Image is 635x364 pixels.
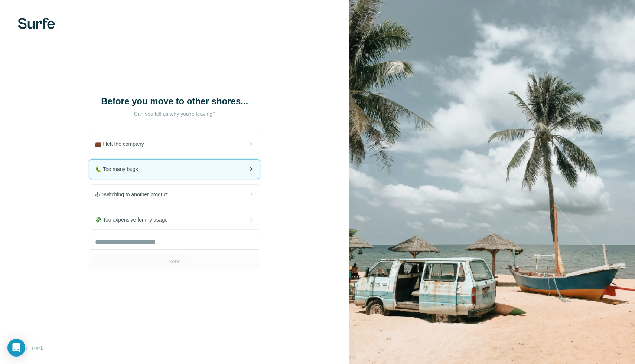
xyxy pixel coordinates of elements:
[95,140,150,148] span: 💼 I left the company
[7,339,25,357] div: Open Intercom Messenger
[18,18,55,29] img: Surfe's logo
[95,165,144,173] span: 🐛 Too many bugs
[100,110,249,118] p: Can you tell us why you're leaving?
[18,342,49,355] button: Back
[95,216,173,223] span: 💸 Too expensive for my usage
[100,95,249,107] h1: Before you move to other shores...
[95,191,173,198] span: 🕹 Switching to another product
